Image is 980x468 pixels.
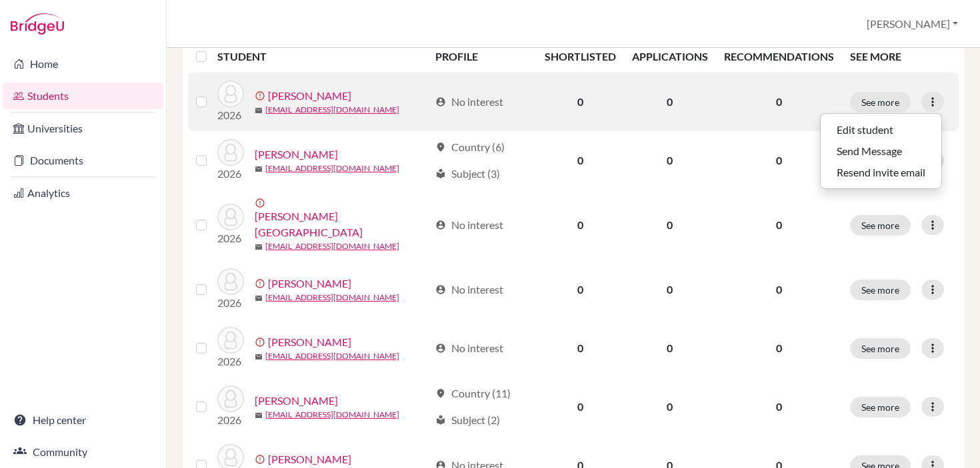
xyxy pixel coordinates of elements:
[255,165,263,173] span: mail
[265,104,399,116] a: [EMAIL_ADDRESS][DOMAIN_NAME]
[724,340,834,356] p: 0
[537,131,624,190] td: 0
[537,319,624,377] td: 0
[716,41,842,73] th: RECOMMENDATIONS
[255,107,263,115] span: mail
[850,280,911,300] button: See more
[435,168,446,179] span: local_library
[255,208,429,240] a: [PERSON_NAME][GEOGRAPHIC_DATA]
[842,41,959,73] th: SEE MORE
[265,240,399,252] a: [EMAIL_ADDRESS][DOMAIN_NAME]
[217,41,427,73] th: STUDENT
[3,407,163,433] a: Help center
[435,166,500,182] div: Subject (3)
[255,198,268,208] span: error_outline
[217,107,244,123] p: 2026
[435,385,511,401] div: Country (11)
[268,334,351,350] a: [PERSON_NAME]
[435,415,446,425] span: local_library
[537,73,624,131] td: 0
[537,377,624,436] td: 0
[850,215,911,236] button: See more
[724,282,834,298] p: 0
[265,409,399,421] a: [EMAIL_ADDRESS][DOMAIN_NAME]
[624,73,716,131] td: 0
[268,276,351,292] a: [PERSON_NAME]
[624,260,716,319] td: 0
[435,284,446,295] span: account_circle
[3,439,163,465] a: Community
[217,295,244,311] p: 2026
[435,340,503,356] div: No interest
[624,377,716,436] td: 0
[255,454,268,465] span: error_outline
[217,327,244,353] img: Barille, Leonard
[850,338,911,359] button: See more
[537,260,624,319] td: 0
[217,81,244,107] img: Abadjiev, Stefan
[861,11,964,37] button: [PERSON_NAME]
[3,51,163,77] a: Home
[821,119,941,140] button: Edit student
[435,343,446,353] span: account_circle
[265,162,399,174] a: [EMAIL_ADDRESS][DOMAIN_NAME]
[624,190,716,260] td: 0
[255,146,338,162] a: [PERSON_NAME]
[217,204,244,230] img: Andonova, Maraia
[435,217,503,233] div: No interest
[3,147,163,174] a: Documents
[435,282,503,298] div: No interest
[217,166,244,182] p: 2026
[3,115,163,142] a: Universities
[255,243,263,251] span: mail
[3,83,163,109] a: Students
[724,399,834,415] p: 0
[255,393,338,409] a: [PERSON_NAME]
[255,278,268,289] span: error_outline
[850,397,911,417] button: See more
[724,217,834,233] p: 0
[435,139,505,155] div: Country (6)
[255,337,268,348] span: error_outline
[724,94,834,110] p: 0
[265,292,399,304] a: [EMAIL_ADDRESS][DOMAIN_NAME]
[624,41,716,73] th: APPLICATIONS
[624,131,716,190] td: 0
[255,91,268,101] span: error_outline
[435,97,446,107] span: account_circle
[435,94,503,110] div: No interest
[265,350,399,362] a: [EMAIL_ADDRESS][DOMAIN_NAME]
[435,142,446,152] span: location_on
[217,139,244,166] img: Akulych, Kira
[255,294,263,302] span: mail
[821,140,941,162] button: Send Message
[624,319,716,377] td: 0
[268,451,351,467] a: [PERSON_NAME]
[217,412,244,428] p: 2026
[217,268,244,295] img: Assenov, Damian
[435,412,500,428] div: Subject (2)
[821,162,941,183] button: Resend invite email
[217,353,244,369] p: 2026
[11,13,64,35] img: Bridge-U
[724,152,834,168] p: 0
[255,411,263,419] span: mail
[427,41,537,73] th: PROFILE
[255,353,263,361] span: mail
[435,220,446,230] span: account_circle
[217,230,244,246] p: 2026
[850,92,911,113] button: See more
[537,190,624,260] td: 0
[268,88,351,104] a: [PERSON_NAME]
[217,385,244,412] img: Bespalko, Varvara
[537,41,624,73] th: SHORTLISTED
[3,180,163,206] a: Analytics
[435,388,446,399] span: location_on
